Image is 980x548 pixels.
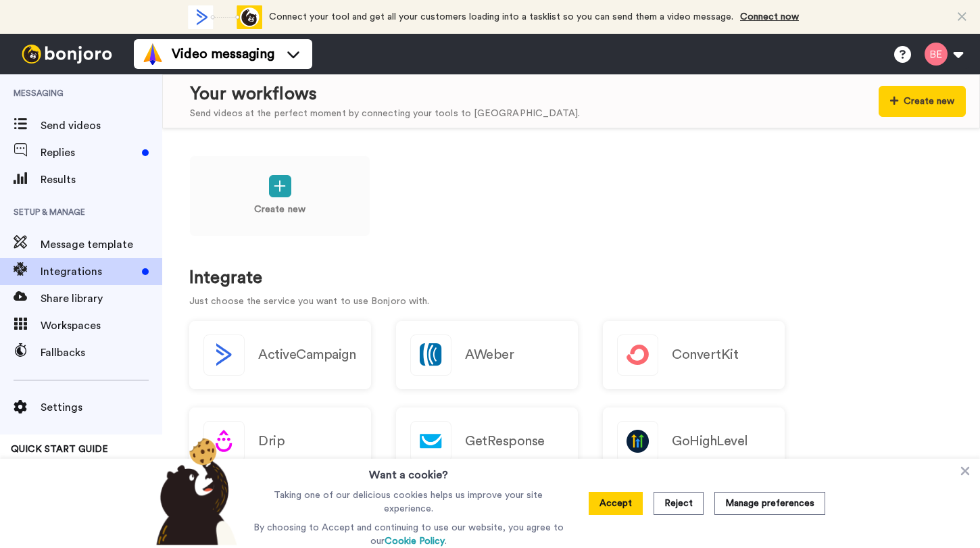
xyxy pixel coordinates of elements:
h2: GoHighLevel [672,434,748,449]
a: Drip [189,407,371,476]
span: Workspaces [41,318,162,334]
img: logo_gohighlevel.png [618,422,658,462]
img: logo_convertkit.svg [618,335,658,375]
p: Create new [254,203,305,217]
p: Taking one of our delicious cookies helps us improve your site experience. [250,489,567,516]
img: bj-logo-header-white.svg [16,45,118,64]
button: Manage preferences [714,492,825,515]
img: logo_aweber.svg [411,335,451,375]
span: Replies [41,145,137,161]
p: By choosing to Accept and continuing to use our website, you agree to our . [250,521,567,548]
img: logo_getresponse.svg [411,422,451,462]
a: GoHighLevel [603,407,785,476]
a: Cookie Policy [385,537,445,546]
span: Video messaging [172,45,274,64]
h2: Drip [258,434,285,449]
button: Reject [654,492,704,515]
div: Your workflows [190,82,580,107]
div: animation [188,5,262,29]
img: vm-color.svg [142,43,164,65]
span: QUICK START GUIDE [11,445,108,454]
a: AWeber [396,321,578,389]
h3: Want a cookie? [369,459,448,483]
span: Integrations [41,264,137,280]
span: Message template [41,236,162,253]
div: Send videos at the perfect moment by connecting your tools to [GEOGRAPHIC_DATA]. [190,107,580,121]
h2: GetResponse [465,434,545,449]
span: Share library [41,291,162,307]
a: Create new [189,155,370,236]
span: Results [41,172,162,188]
h2: AWeber [465,347,514,362]
h2: ConvertKit [672,347,738,362]
h2: ActiveCampaign [258,347,356,362]
img: logo_activecampaign.svg [204,335,244,375]
span: Fallbacks [41,345,162,361]
p: Just choose the service you want to use Bonjoro with. [189,295,953,309]
a: ConvertKit [603,321,785,389]
a: GetResponse [396,407,578,476]
button: Create new [879,86,966,117]
img: logo_drip.svg [204,422,244,462]
span: Send videos [41,118,162,134]
span: Connect your tool and get all your customers loading into a tasklist so you can send them a video... [269,12,733,22]
button: Accept [589,492,643,515]
a: Connect now [740,12,799,22]
h1: Integrate [189,268,953,288]
img: bear-with-cookie.png [144,437,244,545]
button: ActiveCampaign [189,321,371,389]
span: Settings [41,399,162,416]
